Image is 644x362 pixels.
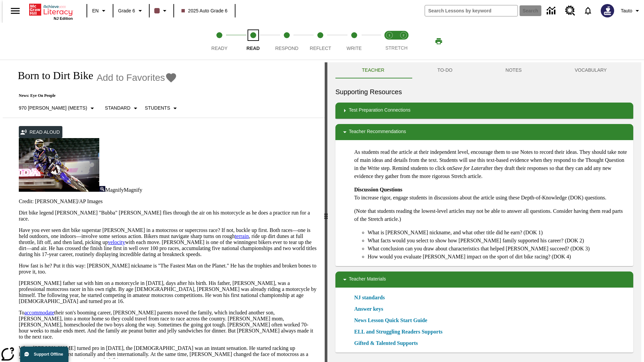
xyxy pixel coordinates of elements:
button: Respond step 3 of 5 [267,23,306,60]
p: Standard [105,105,130,112]
p: Test Preparation Connections [349,107,411,115]
button: Language: EN, Select a language [89,5,111,17]
div: Home [29,2,73,20]
a: Resource Center, Will open in new tab [561,2,579,20]
span: Support Offline [34,352,63,357]
p: 970 [PERSON_NAME] (Meets) [19,105,87,112]
button: Read step 2 of 5 [233,23,272,60]
p: Teacher Materials [349,276,386,284]
div: Teacher Recommendations [335,124,633,140]
div: Instructional Panel Tabs [335,62,633,78]
a: Notifications [579,2,597,19]
img: Magnify [99,186,105,192]
p: Students [145,105,170,112]
button: Write step 5 of 5 [335,23,374,60]
button: Print [428,35,449,47]
p: To increase rigor, engage students in discussions about the article using these Depth-of-Knowledg... [354,186,628,202]
div: Teacher Materials [335,271,633,288]
a: terrain [235,233,249,239]
button: Add to Favorites - Born to Dirt Bike [97,72,177,83]
button: Select Student [142,102,182,114]
p: (Note that students reading the lowest-level articles may not be able to answer all questions. Co... [354,207,628,223]
a: velocity [108,239,125,245]
button: VOCABULARY [548,62,633,78]
span: NJ Edition [54,16,73,20]
button: Open side menu [5,1,25,21]
li: What facts would you select to show how [PERSON_NAME] family supported his career? (DOK 2) [368,237,628,245]
div: Test Preparation Connections [335,103,633,119]
span: EN [92,7,99,14]
a: Answer keys, Will open in new browser window or tab [354,305,383,313]
button: Ready step 1 of 5 [200,23,239,60]
strong: Discussion Questions [354,187,402,192]
button: Select Lexile, 970 Lexile (Meets) [16,102,99,114]
span: Tauto [621,7,632,14]
a: NJ standards [354,294,389,302]
p: How fast is he? Put it this way: [PERSON_NAME] nickname is "The Fastest Man on the Planet." He ha... [19,263,317,275]
li: What conclusion can you draw about characteristics that helped [PERSON_NAME] succeed? (DOK 3) [368,245,628,253]
p: To their son's booming career, [PERSON_NAME] parents moved the family, which included another son... [19,310,317,340]
li: What is [PERSON_NAME] nickname, and what other title did he earn? (DOK 1) [368,229,628,237]
span: Respond [275,46,298,51]
input: search field [425,5,518,16]
button: Scaffolds, Standard [102,102,142,114]
button: TO-DO [411,62,479,78]
span: STRETCH [385,45,408,51]
img: Motocross racer James Stewart flies through the air on his dirt bike. [19,138,99,192]
span: Magnify [124,187,142,193]
button: Stretch Read step 1 of 2 [380,23,399,60]
div: Press Enter or Spacebar and then press right and left arrow keys to move the slider [325,62,327,362]
text: 2 [402,34,404,37]
a: News Lesson Quick Start Guide, Will open in new browser window or tab [354,316,427,324]
span: Grade 6 [118,7,135,14]
button: Support Offline [20,347,68,362]
p: Have you ever seen dirt bike superstar [PERSON_NAME] in a motocross or supercross race? If not, b... [19,227,317,257]
button: Grade: Grade 6, Select a grade [115,5,147,17]
a: accommodate [24,310,54,315]
button: Class color is dark brown. Change class color [152,5,171,17]
h1: Born to Dirt Bike [11,69,93,82]
p: Dirt bike legend [PERSON_NAME] "Bubba" [PERSON_NAME] flies through the air on his motorcycle as h... [19,210,317,222]
div: activity [327,62,641,362]
button: Teacher [335,62,411,78]
span: Ready [211,46,227,51]
p: Credit: [PERSON_NAME]/AP Images [19,198,317,204]
span: Write [346,46,362,51]
button: Read Aloud [19,126,62,138]
a: Data Center [543,2,561,20]
h6: Supporting Resources [335,86,633,97]
a: ELL and Struggling Readers Supports [354,328,446,336]
p: News: Eye On People [11,93,182,98]
button: Select a new avatar [597,2,618,19]
button: NOTES [479,62,548,78]
span: Add to Favorites [97,72,165,83]
span: 2025 Auto Grade 6 [181,7,228,14]
button: Stretch Respond step 2 of 2 [394,23,413,60]
span: Magnify [105,187,124,193]
text: 1 [388,34,390,37]
span: Read [247,46,260,51]
a: Gifted & Talented Supports [354,339,422,347]
img: Avatar [601,4,614,17]
p: [PERSON_NAME] father sat with him on a motorcycle in [DATE], days after his birth. His father, [P... [19,280,317,304]
button: Profile/Settings [618,5,644,17]
em: Save for Later [452,165,483,171]
button: Reflect step 4 of 5 [301,23,340,60]
li: How would you evaluate [PERSON_NAME] impact on the sport of dirt bike racing? (DOK 4) [368,253,628,261]
p: As students read the article at their independent level, encourage them to use Notes to record th... [354,148,628,180]
p: Teacher Recommendations [349,128,406,136]
span: Reflect [310,46,331,51]
div: reading [3,62,325,359]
